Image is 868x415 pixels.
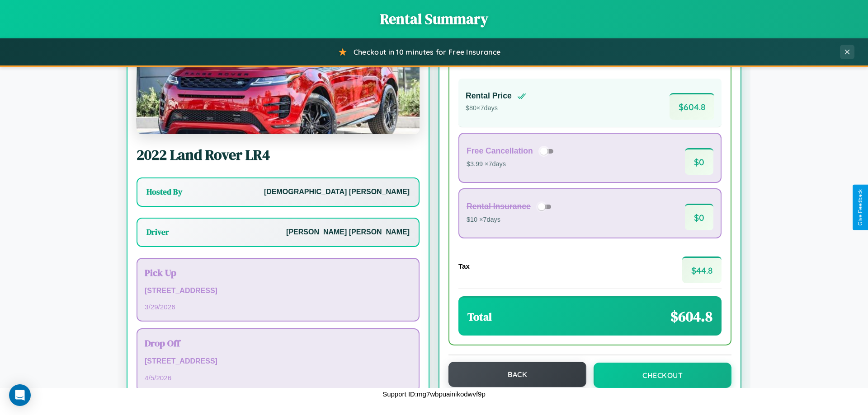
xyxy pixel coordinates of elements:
[467,202,531,211] h4: Rental Insurance
[145,372,411,384] p: 4 / 5 / 2026
[467,146,533,156] h4: Free Cancellation
[145,336,411,350] h3: Drop Off
[9,9,859,29] h1: Rental Summary
[145,284,411,298] p: [STREET_ADDRESS]
[264,186,410,199] p: [DEMOGRAPHIC_DATA] [PERSON_NAME]
[146,227,169,238] h3: Driver
[682,256,722,283] span: $ 44.8
[448,362,586,387] button: Back
[857,189,863,226] div: Give Feedback
[685,148,713,175] span: $ 0
[670,93,714,120] span: $ 604.8
[467,159,557,170] p: $3.99 × 7 days
[137,44,420,134] img: Land Rover LR4
[354,47,500,56] span: Checkout in 10 minutes for Free Insurance
[467,309,492,324] h3: Total
[145,266,411,279] h3: Pick Up
[286,226,410,239] p: [PERSON_NAME] [PERSON_NAME]
[458,262,470,270] h4: Tax
[145,355,411,368] p: [STREET_ADDRESS]
[145,301,411,313] p: 3 / 29 / 2026
[382,388,486,400] p: Support ID: mg7wbpuainikodwvf9p
[466,91,512,101] h4: Rental Price
[685,204,713,230] span: $ 0
[137,145,420,165] h2: 2022 Land Rover LR4
[594,363,731,388] button: Checkout
[9,384,31,406] div: Open Intercom Messenger
[466,103,526,114] p: $ 80 × 7 days
[146,187,182,197] h3: Hosted By
[467,214,554,226] p: $10 × 7 days
[670,307,712,326] span: $ 604.8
